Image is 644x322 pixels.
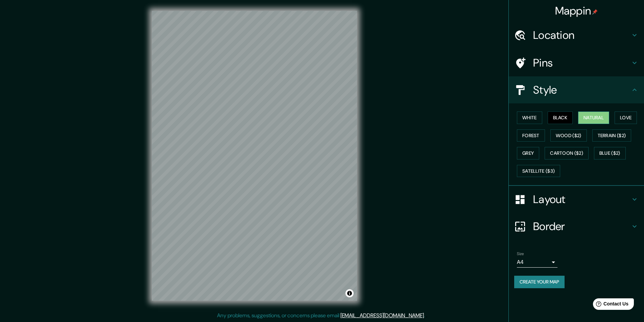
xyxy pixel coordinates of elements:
[517,257,557,268] div: A4
[426,312,427,320] div: .
[217,312,425,320] p: Any problems, suggestions, or concerns please email .
[533,56,630,70] h4: Pins
[509,22,644,49] div: Location
[517,165,560,177] button: Satellite ($3)
[545,147,589,159] button: Cartoon ($2)
[517,251,524,257] label: Size
[509,49,644,76] div: Pins
[345,289,354,297] button: Toggle attribution
[425,312,426,320] div: .
[517,129,545,142] button: Forest
[533,83,630,97] h4: Style
[152,11,357,301] canvas: Map
[533,220,630,233] h4: Border
[548,112,573,124] button: Black
[509,186,644,213] div: Layout
[592,129,631,142] button: Terrain ($2)
[509,76,644,103] div: Style
[592,9,598,15] img: pin-icon.png
[509,213,644,240] div: Border
[578,112,609,124] button: Natural
[514,276,565,288] button: Create your map
[550,129,587,142] button: Wood ($2)
[533,28,630,42] h4: Location
[340,312,424,319] a: [EMAIL_ADDRESS][DOMAIN_NAME]
[584,296,637,315] iframe: Help widget launcher
[555,4,598,18] h4: Mappin
[615,112,637,124] button: Love
[517,147,539,159] button: Grey
[533,193,630,206] h4: Layout
[594,147,626,159] button: Blue ($2)
[517,112,542,124] button: White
